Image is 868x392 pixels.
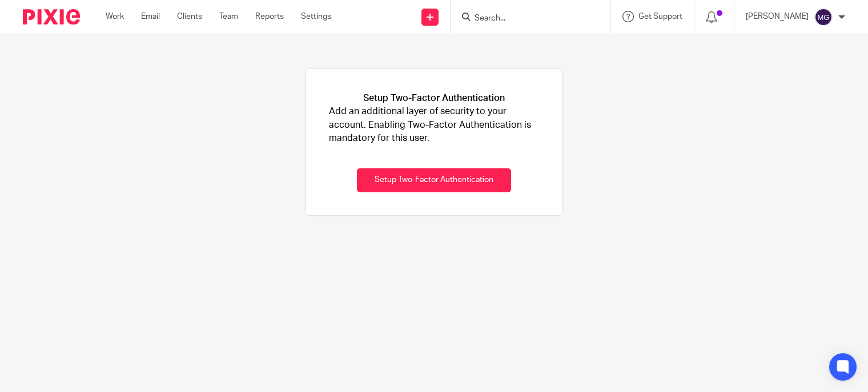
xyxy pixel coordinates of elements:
[106,11,124,22] a: Work
[23,9,80,25] img: Pixie
[301,11,331,22] a: Settings
[473,14,576,24] input: Search
[363,92,505,105] h1: Setup Two-Factor Authentication
[177,11,202,22] a: Clients
[141,11,160,22] a: Email
[814,8,833,26] img: svg%3E
[746,11,809,22] p: [PERSON_NAME]
[219,11,238,22] a: Team
[357,168,511,193] button: Setup Two-Factor Authentication
[638,13,682,21] span: Get Support
[255,11,284,22] a: Reports
[329,105,539,145] p: Add an additional layer of security to your account. Enabling Two-Factor Authentication is mandat...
